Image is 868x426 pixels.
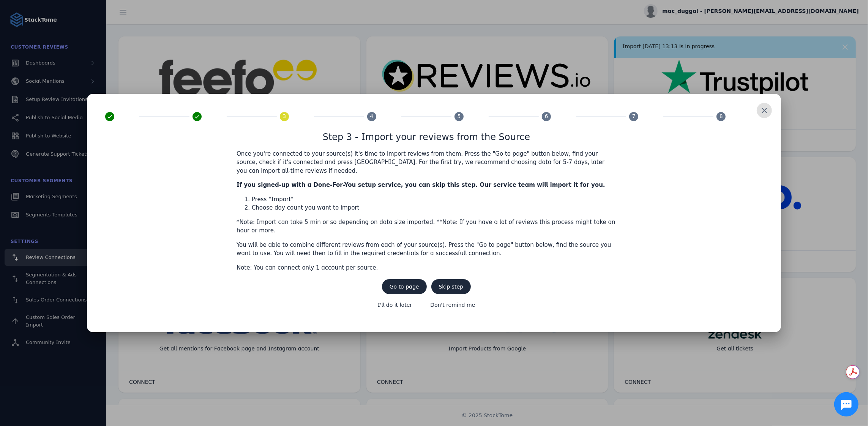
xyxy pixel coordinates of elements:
[237,263,616,272] p: Note: You can connect only 1 account per source.
[193,112,202,121] mat-icon: done
[378,302,412,308] span: I'll do it later
[237,218,616,235] p: *Note: Import can take 5 min or so depending on data size imported. **Note: If you have a lot of ...
[382,279,427,294] button: Go to page
[252,195,616,204] li: Press "Import"
[237,241,616,258] p: You will be able to combine different reviews from each of your source(s). Press the "Go to page"...
[390,284,419,289] span: Go to page
[105,112,114,121] mat-icon: done
[282,112,286,120] span: 3
[423,297,483,312] button: Don't remind me
[252,204,616,212] li: Choose day count you want to import
[431,279,471,294] button: Skip step
[430,302,475,308] span: Don't remind me
[439,284,464,289] span: Skip step
[458,112,461,120] span: 5
[237,150,616,175] p: Once you're connected to your source(s) it's time to import reviews from them. Press the "Go to p...
[720,112,723,120] span: 8
[632,112,636,120] span: 7
[237,181,605,188] strong: If you signed-up with a Done-For-You setup service, you can skip this step. Our service team will...
[370,112,373,120] span: 4
[545,112,548,120] span: 6
[323,130,530,144] h1: Step 3 - Import your reviews from the Source
[370,297,420,312] button: I'll do it later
